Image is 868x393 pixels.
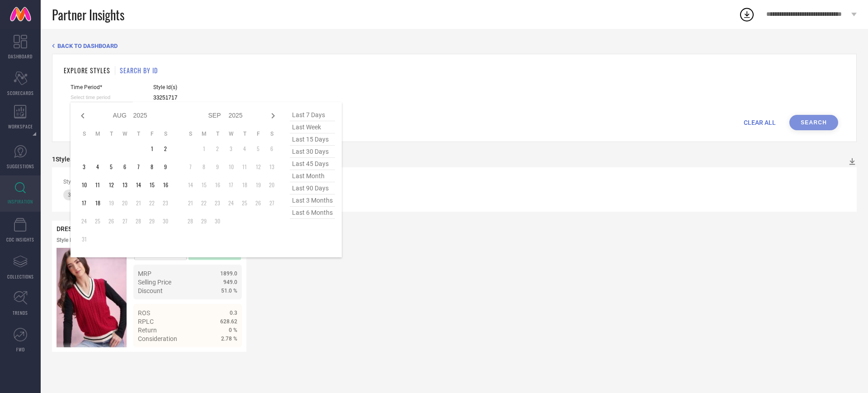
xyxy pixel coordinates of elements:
td: Sat Sep 06 2025 [265,142,278,156]
span: last 3 months [290,194,335,207]
input: Enter comma separated style ids e.g. 12345, 67890 [153,93,284,103]
span: MRP [138,270,151,277]
th: Tuesday [211,130,224,137]
td: Tue Sep 09 2025 [211,160,224,174]
div: Open download list [739,6,755,23]
div: Click to view image [57,248,127,347]
span: COLLECTIONS [7,273,34,280]
span: WORKSPACE [8,123,33,130]
td: Tue Sep 23 2025 [211,196,224,210]
span: RPLC [138,318,154,325]
span: Return [138,327,157,334]
span: 1899.0 [220,270,237,277]
div: Style ID: 33251717 [57,237,101,243]
th: Saturday [159,130,172,137]
td: Tue Aug 05 2025 [104,160,118,174]
a: Details [208,351,237,359]
td: Wed Aug 06 2025 [118,160,132,174]
th: Saturday [265,130,278,137]
td: Tue Aug 26 2025 [104,214,118,228]
span: 33251717 [68,192,93,198]
td: Thu Aug 21 2025 [132,196,145,210]
td: Fri Aug 01 2025 [145,142,159,156]
td: Mon Aug 25 2025 [91,214,104,228]
span: SUGGESTIONS [7,163,34,170]
td: Sat Sep 20 2025 [265,178,278,192]
td: Sat Sep 27 2025 [265,196,278,210]
span: 628.62 [220,318,237,325]
td: Tue Sep 02 2025 [211,142,224,156]
td: Fri Aug 22 2025 [145,196,159,210]
th: Thursday [238,130,251,137]
td: Mon Aug 18 2025 [91,196,104,210]
span: last 90 days [290,182,335,194]
span: 2.78 % [221,336,237,342]
span: last 15 days [290,133,335,146]
td: Mon Aug 11 2025 [91,178,104,192]
span: last 45 days [290,158,335,170]
td: Mon Sep 15 2025 [197,178,211,192]
span: Selling Price [138,279,171,286]
div: 1 Styles [52,156,73,163]
h1: SEARCH BY ID [120,66,158,75]
input: Select time period [71,93,133,102]
span: SCORECARDS [7,90,34,96]
span: Time Period* [71,84,133,90]
span: BACK TO DASHBOARD [57,43,118,49]
td: Thu Sep 25 2025 [238,196,251,210]
div: Back TO Dashboard [52,43,857,49]
td: Wed Sep 03 2025 [224,142,238,156]
td: Sat Aug 23 2025 [159,196,172,210]
td: Sun Aug 24 2025 [77,214,91,228]
td: Wed Sep 24 2025 [224,196,238,210]
div: Style Ids [63,179,845,185]
th: Wednesday [224,130,238,137]
td: Fri Aug 15 2025 [145,178,159,192]
td: Mon Sep 22 2025 [197,196,211,210]
img: Style preview image [57,248,127,347]
td: Thu Sep 11 2025 [238,160,251,174]
span: TRENDS [13,309,28,316]
th: Sunday [184,130,197,137]
td: Fri Aug 08 2025 [145,160,159,174]
td: Thu Aug 14 2025 [132,178,145,192]
div: Next month [268,110,278,121]
span: CLEAR ALL [744,119,776,126]
span: INSPIRATION [8,198,33,205]
span: DASHBOARD [8,53,33,60]
span: last 7 days [290,109,335,121]
td: Sat Aug 30 2025 [159,214,172,228]
td: Mon Aug 04 2025 [91,160,104,174]
span: Details [217,351,237,359]
td: Sat Aug 09 2025 [159,160,172,174]
td: Fri Sep 05 2025 [251,142,265,156]
td: Tue Aug 12 2025 [104,178,118,192]
td: Sat Sep 13 2025 [265,160,278,174]
td: Tue Sep 30 2025 [211,214,224,228]
div: Previous month [77,110,88,121]
td: Mon Sep 01 2025 [197,142,211,156]
th: Friday [145,130,159,137]
td: Sun Sep 07 2025 [184,160,197,174]
td: Thu Sep 18 2025 [238,178,251,192]
td: Tue Aug 19 2025 [104,196,118,210]
td: Fri Sep 19 2025 [251,178,265,192]
span: Discount [138,287,163,294]
th: Thursday [132,130,145,137]
span: last week [290,121,335,133]
span: Consideration [138,335,177,342]
td: Mon Sep 29 2025 [197,214,211,228]
td: Sun Sep 28 2025 [184,214,197,228]
span: ROS [138,309,150,317]
td: Sat Aug 16 2025 [159,178,172,192]
td: Fri Sep 26 2025 [251,196,265,210]
td: Fri Sep 12 2025 [251,160,265,174]
td: Wed Aug 13 2025 [118,178,132,192]
span: Partner Insights [52,5,124,24]
td: Sun Sep 14 2025 [184,178,197,192]
span: 0.3 [230,310,237,316]
td: Wed Aug 27 2025 [118,214,132,228]
td: Sun Aug 31 2025 [77,232,91,246]
span: last 30 days [290,146,335,158]
span: Style Id(s) [153,84,284,90]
